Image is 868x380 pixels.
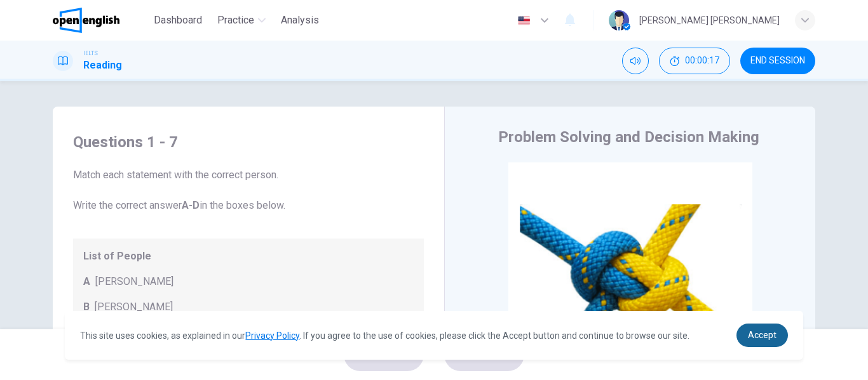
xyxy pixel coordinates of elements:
span: This site uses cookies, as explained in our . If you agree to the use of cookies, please click th... [80,331,689,341]
a: OpenEnglish logo [53,8,149,33]
button: Practice [212,9,271,32]
b: A-D [182,199,200,211]
div: Hide [659,48,730,74]
img: Profile picture [609,10,629,30]
a: dismiss cookie message [736,324,788,347]
img: en [516,16,532,25]
span: Dashboard [154,13,202,28]
span: Match each statement with the correct person. Write the correct answer in the boxes below. [73,167,424,213]
span: 00:00:17 [685,56,719,66]
div: Mute [622,48,649,74]
button: Analysis [276,9,324,32]
button: 00:00:17 [659,48,730,74]
img: OpenEnglish logo [53,8,119,33]
span: [PERSON_NAME] [95,299,173,315]
span: [PERSON_NAME] [95,274,173,289]
span: IELTS [83,49,98,58]
button: END SESSION [740,48,815,74]
h1: Reading [83,58,122,73]
span: Practice [217,13,254,28]
span: List of People [83,249,414,264]
div: [PERSON_NAME] [PERSON_NAME] [639,13,780,28]
h4: Questions 1 - 7 [73,132,424,152]
a: Privacy Policy [245,331,299,341]
span: B [83,299,90,315]
div: cookieconsent [65,311,803,360]
h4: Problem Solving and Decision Making [498,127,759,147]
span: A [83,274,90,289]
span: Analysis [281,13,319,28]
span: Accept [748,330,776,340]
span: END SESSION [750,56,805,66]
button: Dashboard [149,9,207,32]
